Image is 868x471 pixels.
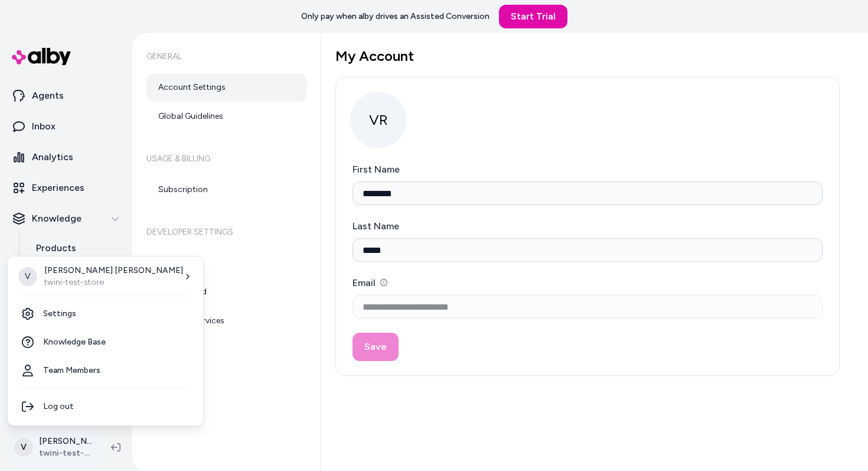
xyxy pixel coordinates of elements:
[44,277,183,288] p: twini-test-store
[18,267,37,286] span: V
[12,392,198,421] div: Log out
[12,356,198,385] a: Team Members
[43,336,106,348] span: Knowledge Base
[44,265,183,277] p: [PERSON_NAME] [PERSON_NAME]
[12,300,198,328] a: Settings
